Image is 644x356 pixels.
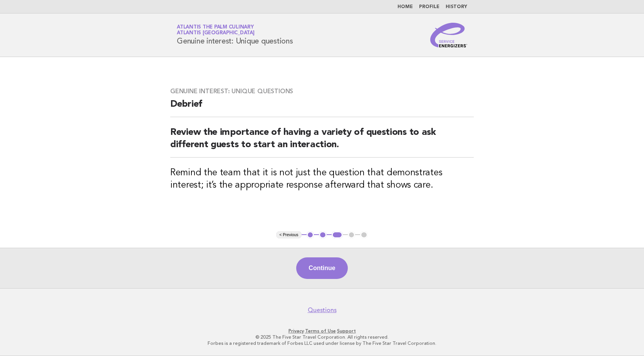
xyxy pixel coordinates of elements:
h2: Review the importance of having a variety of questions to ask different guests to start an intera... [170,126,474,158]
a: Questions [308,306,337,314]
h3: Remind the team that it is not just the question that demonstrates interest; it’s the appropriate... [170,167,474,191]
a: Atlantis The Palm CulinaryAtlantis [GEOGRAPHIC_DATA] [177,25,255,35]
p: · · [86,328,558,334]
button: 1 [307,231,314,239]
p: Forbes is a registered trademark of Forbes LLC used under license by The Five Star Travel Corpora... [86,340,558,346]
a: Support [337,328,356,334]
a: Home [397,5,413,9]
h3: Genuine interest: Unique questions [170,87,474,95]
span: Atlantis [GEOGRAPHIC_DATA] [177,31,255,36]
img: Service Energizers [430,23,467,47]
a: Terms of Use [305,328,336,334]
button: < Previous [276,231,301,239]
p: © 2025 The Five Star Travel Corporation. All rights reserved. [86,334,558,340]
h2: Debrief [170,98,474,117]
a: History [446,5,467,9]
a: Profile [419,5,439,9]
a: Privacy [288,328,304,334]
h1: Genuine interest: Unique questions [177,25,293,45]
button: Continue [296,257,347,279]
button: 2 [319,231,327,239]
button: 3 [332,231,343,239]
